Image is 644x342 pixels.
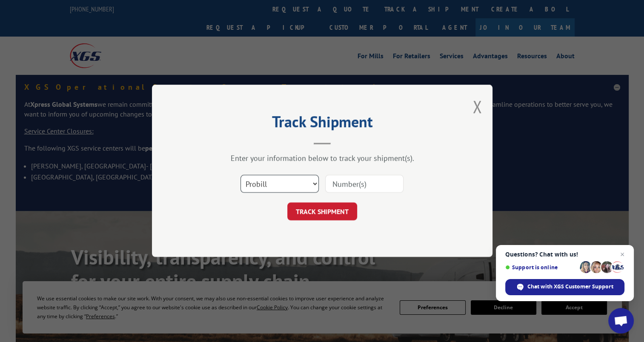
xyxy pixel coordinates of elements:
[527,283,613,291] span: Chat with XGS Customer Support
[608,308,634,333] a: Open chat
[472,95,482,118] button: Close modal
[505,251,624,258] span: Questions? Chat with us!
[287,203,357,221] button: TRACK SHIPMENT
[325,175,404,193] input: Number(s)
[195,116,450,132] h2: Track Shipment
[195,154,450,163] div: Enter your information below to track your shipment(s).
[505,279,624,295] span: Chat with XGS Customer Support
[505,264,577,271] span: Support is online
